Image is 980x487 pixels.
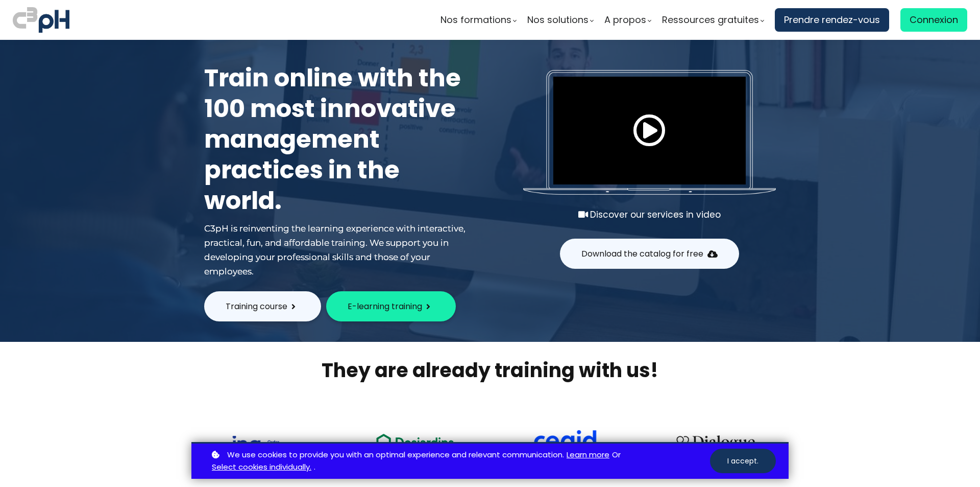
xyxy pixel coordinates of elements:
[560,239,739,269] button: Download the catalog for free
[567,449,609,460] font: Learn more
[581,248,703,260] font: Download the catalog for free
[212,461,311,474] a: Select cookies individually.
[348,300,422,312] font: E-learning training
[226,300,287,312] font: Training course
[369,428,461,456] img: ea49a208ccc4d6e7deb170dc1c457f3b.png
[326,291,456,321] button: E-learning training
[232,436,297,456] img: 73f878ca33ad2a469052bbe3fa4fd140.png
[204,223,465,276] font: C3pH is reinventing the learning experience with interactive, practical, fun, and affordable trai...
[527,12,589,28] span: Nos solutions
[204,291,321,321] button: Training course
[670,429,762,456] img: 4cbfeea6ce3138713587aabb8dcf64fe.png
[612,449,621,460] font: Or
[900,8,967,32] a: Connexion
[727,456,758,466] font: I accept.
[567,449,609,461] a: Learn more
[314,461,315,472] font: .
[204,61,461,218] font: Train online with the 100 most innovative management practices in the world.
[440,12,511,28] span: Nos formations
[784,12,880,28] span: Prendre rendez-vous
[775,8,889,32] a: Prendre rendez-vous
[604,12,646,28] span: A propos
[227,449,564,460] font: We use cookies to provide you with an optimal experience and relevant communication.
[710,449,776,473] button: I accept.
[322,357,658,384] font: They are already training with us!
[590,208,721,221] font: Discover our services in video
[910,12,958,28] span: Connexion
[662,12,759,28] span: Ressources gratuites
[532,430,598,456] img: cdf238afa6e766054af0b3fe9d0794df.png
[212,461,311,472] font: Select cookies individually.
[13,5,69,35] img: C3PH logo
